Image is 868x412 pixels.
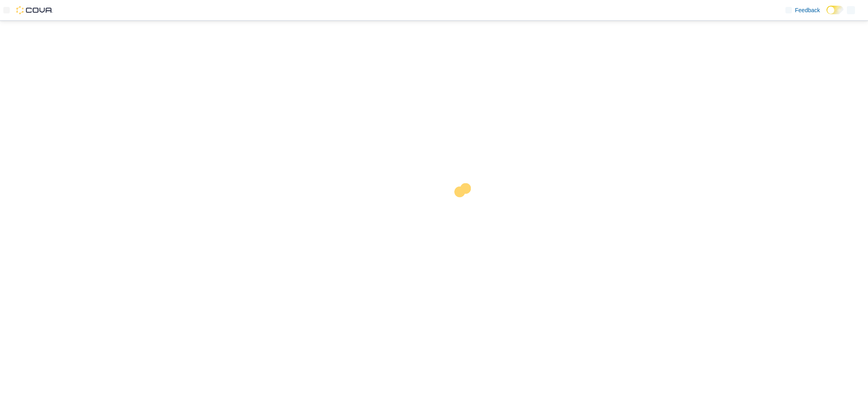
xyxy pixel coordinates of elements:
a: Feedback [782,2,823,18]
img: Cova [16,6,53,14]
img: cova-loader [434,177,495,238]
span: Feedback [795,6,820,14]
input: Dark Mode [826,6,844,14]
